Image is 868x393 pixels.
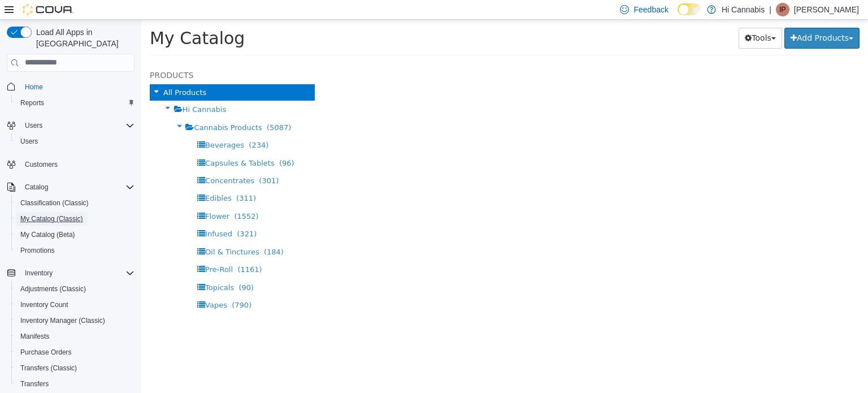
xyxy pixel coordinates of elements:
span: My Catalog [8,8,103,28]
span: Customers [25,160,58,169]
button: Tools [597,8,641,29]
span: Manifests [20,332,49,341]
span: Inventory Manager (Classic) [16,314,134,327]
span: (96) [138,139,153,148]
a: Promotions [16,244,59,257]
button: Inventory Count [11,297,139,313]
span: Inventory [20,266,134,280]
button: My Catalog (Classic) [11,211,139,227]
span: Promotions [16,244,134,257]
a: Purchase Orders [16,346,76,359]
span: Adjustments (Classic) [16,282,134,296]
span: All Products [22,68,65,77]
button: Users [20,119,47,132]
input: Dark Mode [678,3,701,15]
span: Inventory Count [16,298,134,312]
a: Adjustments (Classic) [16,282,90,296]
span: (5087) [125,103,150,112]
button: Inventory [20,266,57,280]
span: Dark Mode [678,15,678,16]
span: Load All Apps in [GEOGRAPHIC_DATA] [32,27,134,49]
button: Add Products [643,8,718,29]
span: My Catalog (Beta) [16,228,134,241]
span: Edibles [64,174,90,183]
a: Home [20,80,47,94]
a: Inventory Count [16,298,73,312]
button: Purchase Orders [11,344,139,360]
span: Adjustments (Classic) [20,284,86,293]
span: Users [20,119,134,132]
a: Transfers (Classic) [16,361,81,375]
a: Reports [16,96,49,110]
button: Catalog [2,179,139,195]
span: Beverages [64,121,103,129]
span: Purchase Orders [20,348,72,357]
button: Manifests [11,329,139,344]
span: (311) [95,174,115,183]
p: | [769,3,771,16]
button: Adjustments (Classic) [11,281,139,297]
button: Transfers (Classic) [11,360,139,376]
span: Purchase Orders [16,346,134,359]
span: Feedback [633,4,668,15]
button: My Catalog (Beta) [11,227,139,243]
img: Cova [23,4,73,15]
span: Cannabis Products [53,103,120,112]
span: Transfers [20,379,49,388]
span: Users [16,135,134,148]
span: (234) [107,121,127,129]
a: Classification (Classic) [16,196,93,210]
span: My Catalog (Classic) [16,212,134,226]
span: Home [20,80,134,94]
span: Hi Cannabis [41,85,85,94]
span: Customers [20,157,134,171]
span: Concentrates [64,157,113,165]
span: Transfers [16,377,134,391]
span: Capsules & Tablets [64,139,133,148]
span: Classification (Classic) [20,198,89,208]
span: (90) [97,264,112,272]
span: Reports [20,98,44,107]
span: My Catalog (Classic) [20,214,83,223]
span: Transfers (Classic) [16,361,134,375]
h5: Products [8,49,173,62]
span: IP [779,3,785,16]
span: (1552) [93,192,117,201]
button: Customers [2,156,139,172]
a: My Catalog (Beta) [16,228,80,241]
button: Classification (Classic) [11,195,139,211]
span: Transfers (Classic) [20,364,77,373]
span: Vapes [64,281,86,290]
span: Flower [64,192,88,201]
span: My Catalog (Beta) [20,230,75,239]
a: Inventory Manager (Classic) [16,314,110,327]
span: Promotions [20,246,55,255]
button: Promotions [11,243,139,258]
button: Inventory Manager (Classic) [11,313,139,329]
span: Inventory Manager (Classic) [20,316,105,325]
span: (321) [96,210,115,218]
p: Hi Cannabis [722,3,765,16]
p: [PERSON_NAME] [794,3,859,16]
span: Infused [64,210,91,218]
span: (1161) [96,245,120,254]
a: My Catalog (Classic) [16,212,88,226]
span: Oil & Tinctures [64,228,118,236]
span: Users [25,121,42,130]
button: Catalog [20,180,53,194]
a: Users [16,135,42,148]
span: Catalog [25,183,48,192]
span: Pre-Roll [64,245,92,254]
span: Classification (Classic) [16,196,134,210]
button: Users [2,118,139,133]
span: (301) [118,157,137,165]
span: (790) [90,281,110,290]
button: Inventory [2,265,139,281]
span: Manifests [16,330,134,343]
span: Inventory [25,269,53,278]
a: Manifests [16,330,54,343]
span: Reports [16,96,134,110]
span: (184) [123,228,142,236]
span: Topicals [64,264,93,272]
span: Users [20,137,38,146]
